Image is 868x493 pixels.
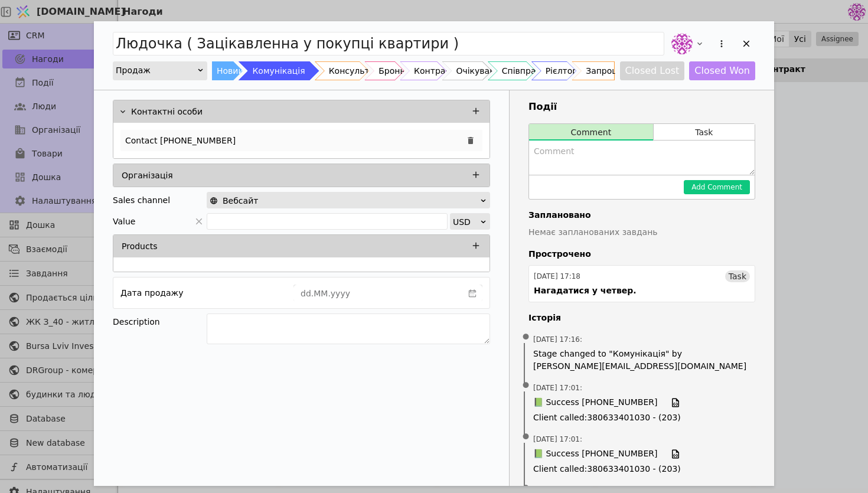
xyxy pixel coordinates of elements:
button: Closed Won [689,61,755,80]
div: Очікування [456,61,505,80]
svg: calender simple [468,289,477,298]
span: • [520,422,532,452]
div: [DATE] 17:18 [534,271,580,282]
button: Task [654,124,755,141]
button: Comment [529,124,653,141]
span: Value [113,213,135,230]
span: Вебсайт [223,192,258,209]
div: Task [725,270,750,282]
span: Stage changed to "Комунікація" by [PERSON_NAME][EMAIL_ADDRESS][DOMAIN_NAME] [533,348,750,373]
span: • [520,322,532,352]
span: Client called : 380633401030 - (203) [533,412,750,424]
h3: Події [528,100,755,114]
span: 📗 Success [PHONE_NUMBER] [533,448,657,461]
p: Контактні особи [131,106,203,118]
div: Новий [217,61,244,80]
div: USD [453,214,479,230]
div: Контракт [414,61,455,80]
p: Products [122,240,157,253]
button: Closed Lost [620,61,685,80]
div: Дата продажу [120,285,183,301]
div: Консультація [329,61,387,80]
button: Add Comment [684,180,750,194]
img: online-store.svg [210,197,218,205]
div: Бронь [378,61,404,80]
span: [DATE] 17:01 : [533,434,582,445]
p: Організація [122,169,173,182]
span: [DATE] 17:01 : [533,383,582,393]
h4: Історія [528,312,755,324]
h4: Заплановано [528,209,755,221]
span: [DATE] 17:16 : [533,334,582,345]
span: Client called : 380633401030 - (203) [533,463,750,475]
div: Description [113,314,207,330]
div: Запрошення [586,61,640,80]
div: Нагадатися у четвер. [534,285,637,297]
img: de [671,33,693,54]
h4: Прострочено [528,248,755,260]
div: Рієлтори [546,61,583,80]
input: dd.MM.yyyy [294,285,463,302]
div: Співпраця [502,61,547,80]
div: Продаж [116,62,197,79]
span: 📗 Success [PHONE_NUMBER] [533,396,657,409]
span: • [520,371,532,401]
p: Немає запланованих завдань [528,226,755,239]
div: Add Opportunity [94,21,774,486]
p: Contact [PHONE_NUMBER] [125,135,236,147]
div: Sales channel [113,192,170,208]
div: Комунікація [252,61,305,80]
